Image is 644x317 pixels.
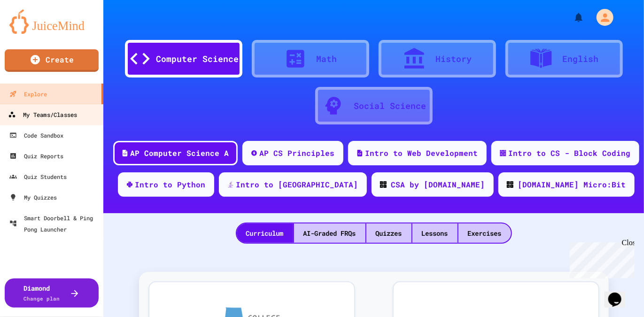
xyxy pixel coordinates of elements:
[237,224,293,243] div: Curriculum
[9,212,100,235] div: Smart Doorbell & Ping Pong Launcher
[9,192,57,203] div: My Quizzes
[509,147,631,159] div: Intro to CS - Block Coding
[9,9,94,34] img: logo-orange.svg
[587,7,616,28] div: My Account
[294,224,365,243] div: AI-Graded FRQs
[380,181,387,188] img: CODE_logo_RGB.png
[412,224,458,243] div: Lessons
[556,9,587,25] div: My Notifications
[131,147,229,159] div: AP Computer Science A
[435,53,472,65] div: History
[317,53,337,65] div: Math
[24,283,60,303] div: Diamond
[354,100,427,112] div: Social Science
[9,171,67,182] div: Quiz Students
[9,130,63,141] div: Code Sandbox
[458,224,511,243] div: Exercises
[562,53,598,65] div: English
[518,179,626,190] div: [DOMAIN_NAME] Micro:Bit
[366,224,411,243] div: Quizzes
[5,278,99,308] button: DiamondChange plan
[9,88,47,100] div: Explore
[4,4,65,60] div: Chat with us now!Close
[9,150,63,162] div: Quiz Reports
[605,279,635,308] iframe: chat widget
[365,147,478,159] div: Intro to Web Development
[5,49,99,72] a: Create
[135,179,206,190] div: Intro to Python
[260,147,335,159] div: AP CS Principles
[24,295,60,302] span: Change plan
[8,109,77,121] div: My Teams/Classes
[566,239,635,278] iframe: chat widget
[391,179,485,190] div: CSA by [DOMAIN_NAME]
[236,179,358,190] div: Intro to [GEOGRAPHIC_DATA]
[156,53,239,65] div: Computer Science
[507,181,513,188] img: CODE_logo_RGB.png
